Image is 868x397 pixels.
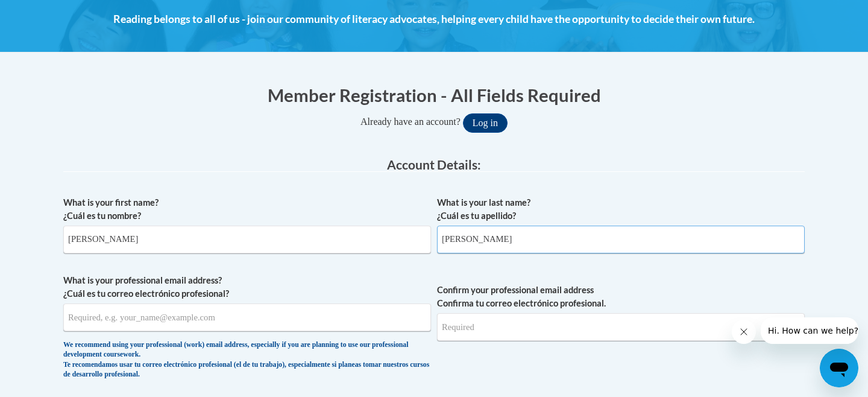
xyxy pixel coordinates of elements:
[63,340,431,380] div: We recommend using your professional (work) email address, especially if you are planning to use ...
[63,196,431,223] label: What is your first name? ¿Cuál es tu nombre?
[732,320,756,344] iframe: Close message
[463,113,508,133] button: Log in
[387,157,481,172] span: Account Details:
[761,317,858,344] iframe: Message from company
[437,196,805,223] label: What is your last name? ¿Cuál es tu apellido?
[360,116,461,127] span: Already have an account?
[63,11,805,27] h4: Reading belongs to all of us - join our community of literacy advocates, helping every child have...
[63,83,805,107] h1: Member Registration - All Fields Required
[437,284,805,310] label: Confirm your professional email address Confirma tu correo electrónico profesional.
[820,349,858,387] iframe: Button to launch messaging window
[437,313,805,341] input: Required
[63,274,431,300] label: What is your professional email address? ¿Cuál es tu correo electrónico profesional?
[63,226,431,253] input: Metadata input
[437,226,805,253] input: Metadata input
[63,303,431,331] input: Metadata input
